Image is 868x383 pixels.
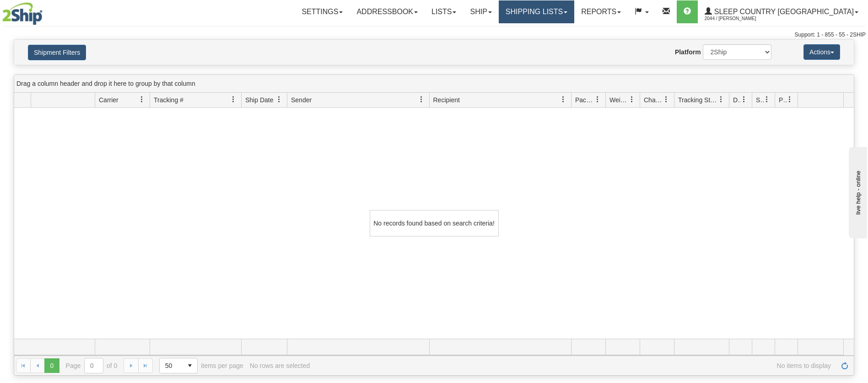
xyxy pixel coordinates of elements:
[712,8,854,16] span: Sleep Country [GEOGRAPHIC_DATA]
[678,95,718,105] span: Tracking Status
[847,145,867,238] iframe: chat widget
[425,0,463,23] a: Lists
[28,45,86,60] button: Shipment Filters
[414,92,429,107] a: Sender filter column settings
[226,92,241,107] a: Tracking # filter column settings
[609,95,629,105] span: Weight
[499,0,574,23] a: Shipping lists
[575,95,594,105] span: Packages
[555,92,571,107] a: Recipient filter column settings
[291,95,312,105] span: Sender
[99,95,119,105] span: Carrier
[803,44,840,60] button: Actions
[2,31,866,39] div: Support: 1 - 855 - 55 - 2SHIP
[590,92,605,107] a: Packages filter column settings
[675,47,701,57] label: Platform
[644,95,663,105] span: Charge
[66,358,118,373] span: Page of 0
[624,92,640,107] a: Weight filter column settings
[2,2,43,25] img: logo2044.jpg
[713,92,729,107] a: Tracking Status filter column settings
[250,362,310,369] div: No rows are selected
[350,0,425,23] a: Addressbook
[183,358,197,373] span: select
[782,92,798,107] a: Pickup Status filter column settings
[154,95,183,105] span: Tracking #
[463,0,498,23] a: Ship
[574,0,628,23] a: Reports
[759,92,775,107] a: Shipment Issues filter column settings
[756,95,764,105] span: Shipment Issues
[159,358,243,373] span: items per page
[245,95,273,105] span: Ship Date
[370,210,499,236] div: No records found based on search criteria!
[705,14,773,23] span: 2044 / [PERSON_NAME]
[779,95,787,105] span: Pickup Status
[658,92,674,107] a: Charge filter column settings
[433,95,460,105] span: Recipient
[7,8,85,15] div: live help - online
[316,362,831,369] span: No items to display
[159,358,198,373] span: Page sizes drop down
[134,92,150,107] a: Carrier filter column settings
[837,358,852,373] a: Refresh
[44,358,59,373] span: Page 0
[14,75,854,93] div: grid grouping header
[165,361,177,370] span: 50
[733,95,741,105] span: Delivery Status
[736,92,752,107] a: Delivery Status filter column settings
[295,0,350,23] a: Settings
[698,0,865,23] a: Sleep Country [GEOGRAPHIC_DATA] 2044 / [PERSON_NAME]
[271,92,287,107] a: Ship Date filter column settings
